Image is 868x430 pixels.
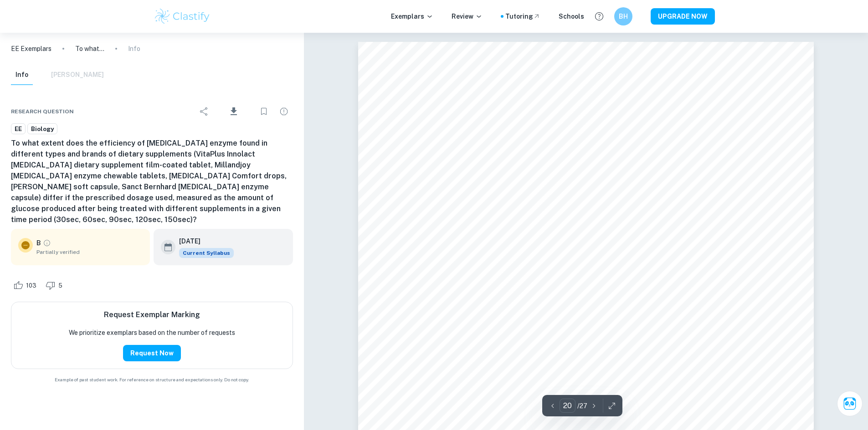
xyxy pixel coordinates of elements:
[559,11,584,21] a: Schools
[43,239,51,247] a: Grade partially verified
[75,44,104,54] p: To what extent does the efficiency of [MEDICAL_DATA] enzyme found in different types and brands o...
[128,44,140,54] p: Info
[215,100,253,123] div: Download
[179,248,234,258] div: This exemplar is based on the current syllabus. Feel free to refer to it for inspiration/ideas wh...
[618,11,628,21] h6: BH
[505,11,540,21] a: Tutoring
[154,7,211,25] img: Clastify logo
[43,278,67,293] div: Dislike
[69,328,235,338] p: We prioritize exemplars based on the number of requests
[36,248,143,256] span: Partially verified
[179,248,234,258] span: Current Syllabus
[11,123,26,135] a: EE
[11,376,293,383] span: Example of past student work. For reference on structure and expectations only. Do not copy.
[11,107,74,116] span: Research question
[255,102,273,121] div: Bookmark
[651,8,715,25] button: UPGRADE NOW
[27,123,57,135] a: Biology
[837,391,863,416] button: Ask Clai
[391,11,433,21] p: Exemplars
[36,238,41,248] p: B
[11,278,41,293] div: Like
[614,7,632,25] button: BH
[275,102,293,121] div: Report issue
[21,281,41,290] span: 103
[452,11,483,21] p: Review
[11,125,25,134] span: EE
[11,138,293,225] h6: To what extent does the efficiency of [MEDICAL_DATA] enzyme found in different types and brands o...
[11,44,51,54] a: EE Exemplars
[577,401,587,411] p: / 27
[11,65,33,85] button: Info
[123,345,181,361] button: Request Now
[195,102,213,121] div: Share
[104,309,200,320] h6: Request Exemplar Marking
[53,281,67,290] span: 5
[179,236,226,246] h6: [DATE]
[28,125,57,134] span: Biology
[591,9,607,24] button: Help and Feedback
